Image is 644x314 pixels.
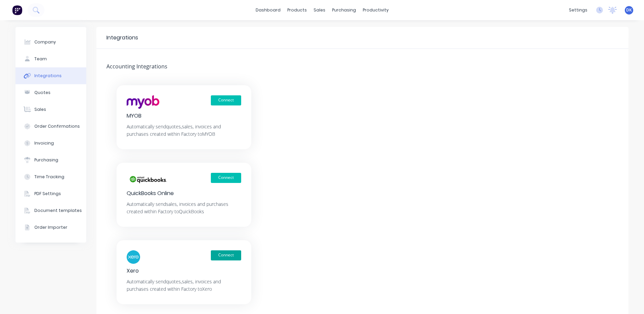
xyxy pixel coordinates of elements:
div: Company [34,39,56,45]
div: Sales [34,106,46,113]
div: purchasing [329,5,359,15]
div: Automatically send sales, invoices and purchases created within Factory to QuickBooks [127,200,241,215]
img: Factory [12,5,22,15]
button: Team [15,51,86,67]
div: Time Tracking [34,174,64,180]
div: Order Importer [34,224,67,230]
button: Order Confirmations [15,118,86,135]
div: productivity [359,5,392,15]
div: sales [310,5,329,15]
img: logo [127,173,169,186]
button: Company [15,34,86,51]
button: PDF Settings [15,185,86,202]
div: products [284,5,310,15]
div: Automatically send quotes, sales, invoices and purchases created within Factory to MYOB [127,123,241,138]
div: Team [34,56,47,62]
div: Automatically send quotes, sales, invoices and purchases created within Factory to Xero [127,278,241,293]
span: DK [626,7,632,13]
button: Document templates [15,202,86,219]
button: Quotes [15,84,86,101]
div: PDF Settings [34,191,61,197]
button: Purchasing [15,152,86,168]
div: Accounting Integrations [96,62,172,72]
div: MYOB [127,112,241,120]
div: Quotes [34,90,51,96]
div: Document templates [34,208,82,214]
button: Connect [211,250,241,260]
div: Xero [127,267,241,275]
button: Time Tracking [15,168,86,185]
div: settings [566,5,591,15]
button: Order Importer [15,219,86,236]
img: logo [127,95,159,109]
div: Order Confirmations [34,123,80,129]
a: dashboard [252,5,284,15]
img: logo [127,250,140,264]
div: Integrations [34,73,62,79]
div: Invoicing [34,140,54,146]
div: Purchasing [34,157,58,163]
button: Invoicing [15,135,86,152]
div: Integrations [106,34,138,42]
button: Connect [211,173,241,183]
button: Sales [15,101,86,118]
div: QuickBooks Online [127,190,241,197]
button: Connect [211,95,241,105]
button: Integrations [15,67,86,84]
